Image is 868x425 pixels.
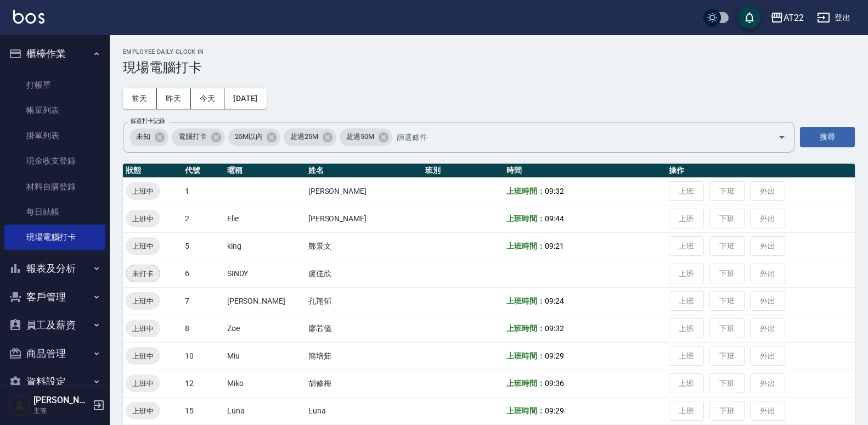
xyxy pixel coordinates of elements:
[4,40,105,68] button: 櫃檯作業
[126,295,160,307] span: 上班中
[4,283,105,311] button: 客戶管理
[224,315,306,342] td: Zoe
[773,128,791,146] button: Open
[129,131,157,142] span: 未知
[340,128,392,146] div: 超過50M
[126,241,160,252] span: 上班中
[126,350,160,362] span: 上班中
[506,351,545,360] b: 上班時間：
[545,406,564,415] span: 09:29
[224,342,306,370] td: Miu
[182,370,224,397] td: 12
[224,370,306,397] td: Miko
[182,232,224,260] td: 5
[766,7,808,29] button: AT22
[182,260,224,287] td: 6
[228,131,269,142] span: 25M以內
[739,7,760,29] button: save
[306,342,423,370] td: 簡培茹
[800,127,855,147] button: 搜尋
[129,128,168,146] div: 未知
[394,127,759,147] input: 篩選條件
[182,205,224,232] td: 2
[545,297,564,305] span: 09:24
[506,242,545,250] b: 上班時間：
[33,395,89,406] h5: [PERSON_NAME]
[666,164,855,178] th: 操作
[126,213,160,225] span: 上班中
[306,164,423,178] th: 姓名
[123,60,855,75] h3: 現場電腦打卡
[545,187,564,195] span: 09:32
[4,225,105,250] a: 現場電腦打卡
[126,405,160,417] span: 上班中
[126,323,160,334] span: 上班中
[306,232,423,260] td: 鄭景文
[191,88,225,109] button: 今天
[545,242,564,250] span: 09:21
[4,123,105,148] a: 掛單列表
[224,164,306,178] th: 暱稱
[306,260,423,287] td: 盧佳欣
[506,187,545,195] b: 上班時間：
[4,339,105,368] button: 商品管理
[224,88,266,109] button: [DATE]
[182,164,224,178] th: 代號
[126,378,160,389] span: 上班中
[306,315,423,342] td: 廖芯儀
[131,117,165,125] label: 篩選打卡記錄
[306,370,423,397] td: 胡修梅
[306,287,423,315] td: 孔翔郁
[172,131,213,142] span: 電腦打卡
[224,205,306,232] td: Elie
[157,88,191,109] button: 昨天
[813,8,855,28] button: 登出
[172,128,225,146] div: 電腦打卡
[9,394,31,416] img: Person
[4,311,105,339] button: 員工及薪資
[182,315,224,342] td: 8
[306,397,423,424] td: Luna
[306,177,423,205] td: [PERSON_NAME]
[306,205,423,232] td: [PERSON_NAME]
[182,397,224,424] td: 15
[228,128,281,146] div: 25M以內
[182,287,224,315] td: 7
[784,11,804,25] div: AT22
[224,287,306,315] td: [PERSON_NAME]
[340,131,381,142] span: 超過50M
[4,174,105,199] a: 材料自購登錄
[545,214,564,223] span: 09:44
[4,72,105,98] a: 打帳單
[4,254,105,283] button: 報表及分析
[422,164,504,178] th: 班別
[4,367,105,396] button: 資料設定
[224,397,306,424] td: Luna
[123,88,157,109] button: 前天
[224,232,306,260] td: king
[182,177,224,205] td: 1
[13,10,44,24] img: Logo
[545,324,564,333] span: 09:32
[126,268,160,279] span: 未打卡
[506,324,545,333] b: 上班時間：
[4,148,105,174] a: 現金收支登錄
[506,406,545,415] b: 上班時間：
[224,260,306,287] td: SINDY
[506,297,545,305] b: 上班時間：
[506,379,545,388] b: 上班時間：
[126,186,160,197] span: 上班中
[33,406,89,416] p: 主管
[182,342,224,370] td: 10
[504,164,666,178] th: 時間
[545,351,564,360] span: 09:29
[4,98,105,123] a: 帳單列表
[284,128,336,146] div: 超過25M
[506,214,545,223] b: 上班時間：
[123,48,855,55] h2: Employee Daily Clock In
[284,131,325,142] span: 超過25M
[545,379,564,388] span: 09:36
[123,164,182,178] th: 狀態
[4,199,105,225] a: 每日結帳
